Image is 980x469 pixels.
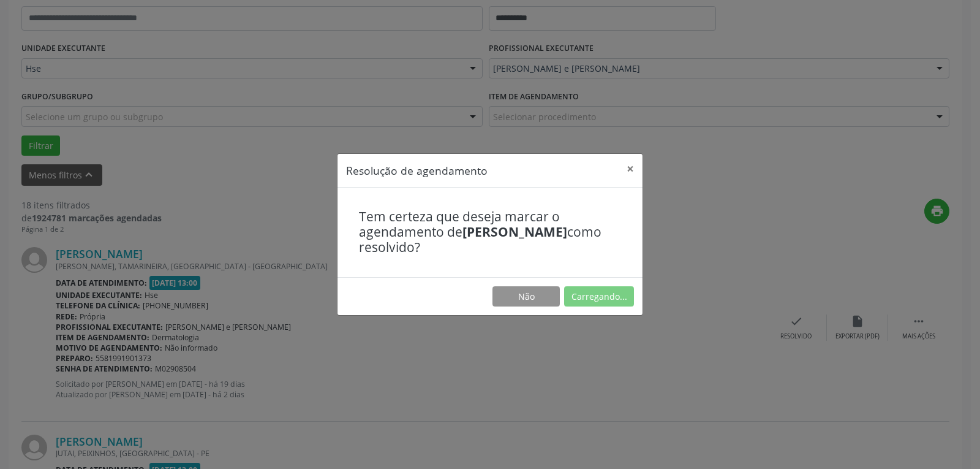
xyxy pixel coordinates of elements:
[359,209,621,256] h4: Tem certeza que deseja marcar o agendamento de como resolvido?
[492,286,560,307] button: Não
[462,223,567,240] b: [PERSON_NAME]
[618,154,643,184] button: Close
[346,162,488,178] h5: Resolução de agendamento
[564,286,634,307] button: Carregando...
